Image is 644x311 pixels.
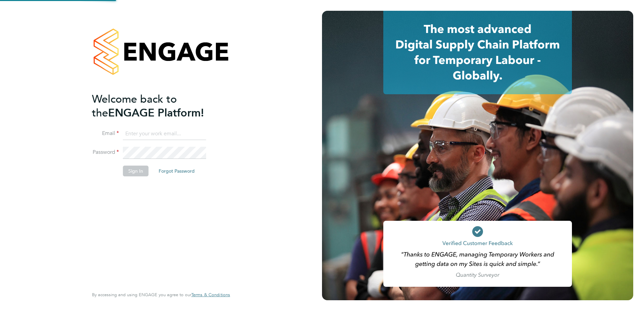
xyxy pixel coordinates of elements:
button: Forgot Password [153,166,200,176]
label: Password [92,149,119,156]
input: Enter your work email... [123,128,206,140]
label: Email [92,130,119,137]
button: Sign In [123,166,149,176]
a: Terms & Conditions [191,292,230,298]
h2: ENGAGE Platform! [92,92,223,120]
span: Welcome back to the [92,93,177,119]
span: By accessing and using ENGAGE you agree to our [92,292,230,298]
